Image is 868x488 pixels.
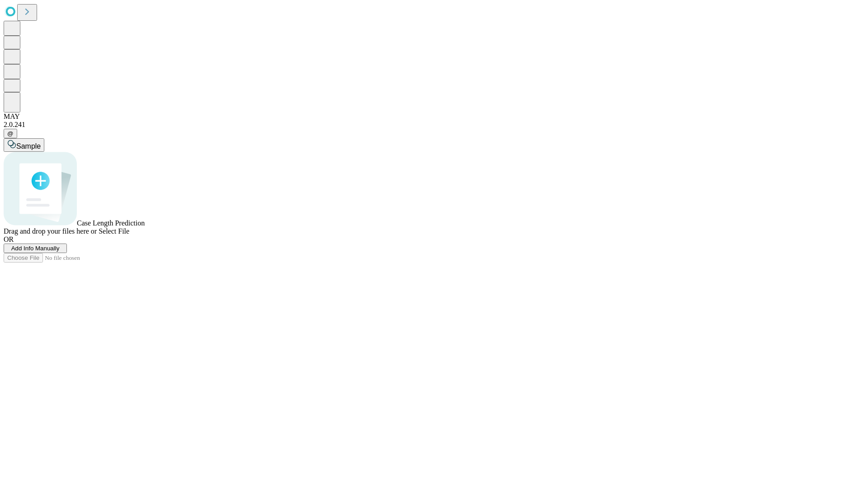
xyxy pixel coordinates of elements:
span: Drag and drop your files here or [4,227,97,235]
span: Add Info Manually [11,245,60,252]
button: Add Info Manually [4,244,67,253]
button: @ [4,129,17,138]
span: Case Length Prediction [77,219,145,227]
span: Select File [99,227,129,235]
span: OR [4,235,14,243]
div: MAY [4,113,864,121]
div: 2.0.241 [4,121,864,129]
button: Sample [4,138,44,152]
span: Sample [16,142,41,150]
span: @ [7,130,14,137]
